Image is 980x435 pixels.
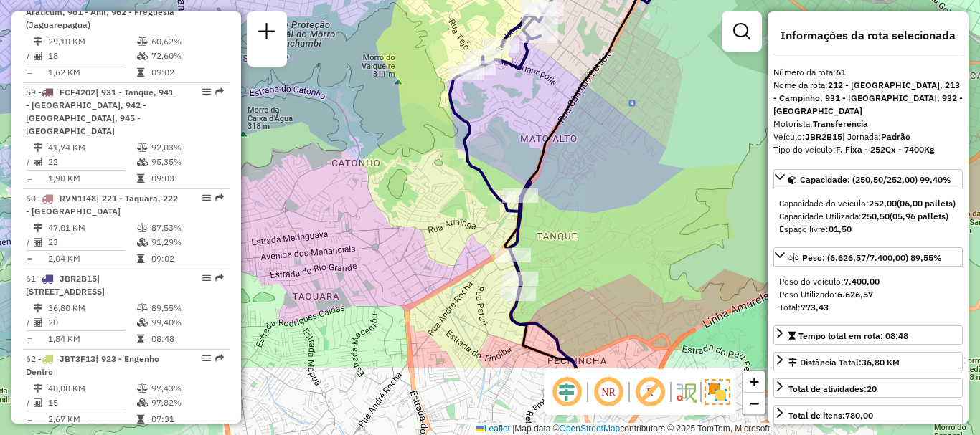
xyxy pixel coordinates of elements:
span: 36,80 KM [862,357,900,368]
i: % de utilização do peso [137,37,148,46]
td: 87,53% [151,221,223,235]
a: Capacidade: (250,50/252,00) 99,40% [773,169,963,188]
i: Distância Total [34,304,42,312]
a: Total de atividades:20 [773,378,963,398]
span: Peso: (6.626,57/7.400,00) 89,55% [802,252,942,263]
em: Opções [202,274,211,282]
span: | Jornada: [842,131,910,142]
td: / [26,396,33,410]
div: Motorista: [773,118,963,130]
strong: Padrão [881,131,910,142]
i: % de utilização do peso [137,224,148,232]
i: % de utilização da cubagem [137,238,148,247]
div: Distância Total: [788,356,900,369]
td: 41,74 KM [47,140,136,155]
td: / [26,235,33,249]
td: 1,90 KM [47,171,136,186]
td: 18 [47,49,136,63]
i: Distância Total [34,224,42,232]
em: Opções [202,193,211,202]
td: 09:02 [151,252,223,266]
span: 59 - [26,87,174,136]
div: Map data © contributors,© 2025 TomTom, Microsoft [472,423,773,435]
img: Fluxo de ruas [674,381,697,403]
em: Rota exportada [215,193,224,202]
strong: (06,00 pallets) [897,198,956,209]
td: 72,60% [151,49,223,63]
strong: 250,50 [862,211,890,221]
td: 23 [47,235,136,249]
strong: 252,00 [869,198,897,209]
div: Espaço livre: [779,223,957,236]
td: 1,84 KM [47,332,136,346]
td: 99,40% [151,315,223,330]
em: Rota exportada [215,274,224,282]
td: = [26,65,33,80]
strong: 773,43 [801,302,829,312]
a: Nova sessão e pesquisa [253,17,281,49]
td: = [26,412,33,426]
a: Tempo total em rota: 08:48 [773,325,963,345]
td: 29,10 KM [47,34,136,49]
i: Distância Total [34,37,42,46]
strong: F. Fixa - 252Cx - 7400Kg [836,144,935,155]
td: 08:48 [151,332,223,346]
i: Distância Total [34,384,42,393]
em: Rota exportada [215,354,224,363]
i: Tempo total em rota [137,174,144,183]
div: Total: [779,301,957,314]
span: 62 - [26,353,159,377]
div: Capacidade Utilizada: [779,210,957,223]
strong: 780,00 [845,410,873,421]
span: | [512,424,514,434]
span: Exibir rótulo [633,375,667,409]
span: RVN1I48 [60,193,96,204]
span: Ocultar NR [591,375,626,409]
h4: Informações da rota selecionada [773,29,963,42]
i: Tempo total em rota [137,415,144,424]
div: Total de itens: [788,409,873,422]
td: / [26,49,33,63]
td: 1,62 KM [47,65,136,80]
strong: 01,50 [829,224,852,234]
i: % de utilização da cubagem [137,318,148,327]
i: % de utilização da cubagem [137,398,148,407]
a: Zoom in [743,371,765,393]
td: 97,82% [151,396,223,410]
td: 2,67 KM [47,412,136,426]
span: | 923 - Engenho Dentro [26,353,159,377]
span: | [STREET_ADDRESS] [26,273,105,297]
span: JBR2B15 [60,273,97,284]
a: Distância Total:36,80 KM [773,352,963,371]
i: Distância Total [34,143,42,152]
strong: 6.626,57 [837,289,873,300]
i: Total de Atividades [34,158,42,166]
td: 22 [47,155,136,169]
strong: 20 [867,383,877,394]
div: Peso Utilizado: [779,288,957,301]
td: 09:02 [151,65,223,80]
i: Total de Atividades [34,318,42,327]
div: Nome da rota: [773,79,963,118]
span: JBT3F13 [60,353,95,364]
span: | 931 - Tanque, 941 - [GEOGRAPHIC_DATA], 942 - [GEOGRAPHIC_DATA], 945 - [GEOGRAPHIC_DATA] [26,87,174,136]
a: OpenStreetMap [560,424,621,434]
i: % de utilização da cubagem [137,158,148,166]
td: 20 [47,315,136,330]
i: % de utilização da cubagem [137,52,148,60]
a: Zoom out [743,393,765,414]
td: = [26,171,33,186]
td: 97,43% [151,381,223,396]
td: 07:31 [151,412,223,426]
td: 89,55% [151,301,223,315]
span: + [750,373,759,391]
strong: Transferencia [813,118,868,129]
span: Ocultar deslocamento [550,375,584,409]
td: 92,03% [151,140,223,155]
span: FCF4202 [60,87,95,97]
i: % de utilização do peso [137,143,148,152]
em: Opções [202,354,211,363]
td: / [26,155,33,169]
td: = [26,252,33,266]
td: 95,35% [151,155,223,169]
